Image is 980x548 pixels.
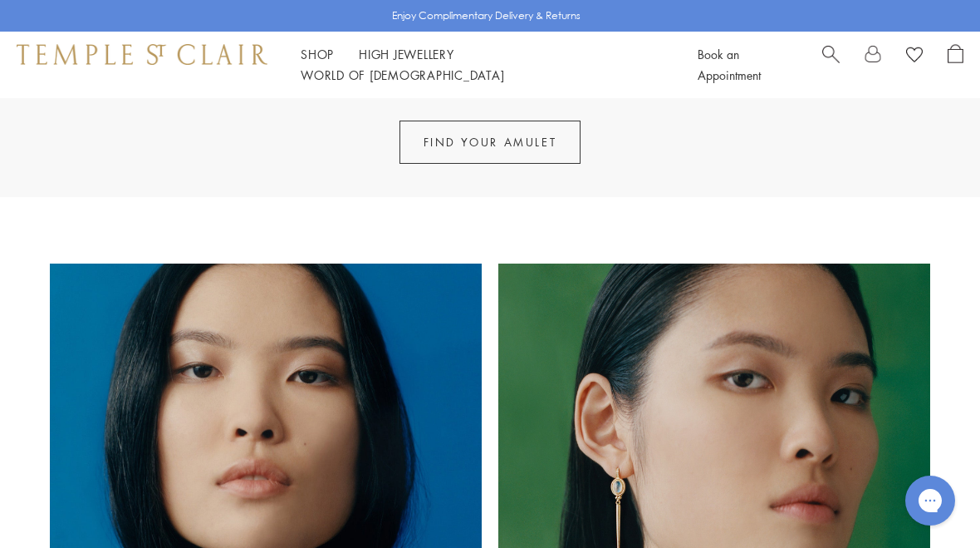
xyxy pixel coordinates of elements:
a: World of [DEMOGRAPHIC_DATA]World of [DEMOGRAPHIC_DATA] [301,67,504,83]
p: Enjoy Complimentary Delivery & Returns [392,7,581,24]
img: Temple St. Clair [17,44,267,64]
a: Open Shopping Bag [948,44,963,86]
a: FIND YOUR AMULET [399,121,581,164]
a: View Wishlist [906,44,923,69]
nav: Main navigation [301,44,660,86]
a: ShopShop [301,46,334,62]
a: High JewelleryHigh Jewellery [359,46,454,62]
a: Search [822,44,840,86]
iframe: Gorgias live chat messenger [897,470,963,531]
a: Book an Appointment [698,46,761,83]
